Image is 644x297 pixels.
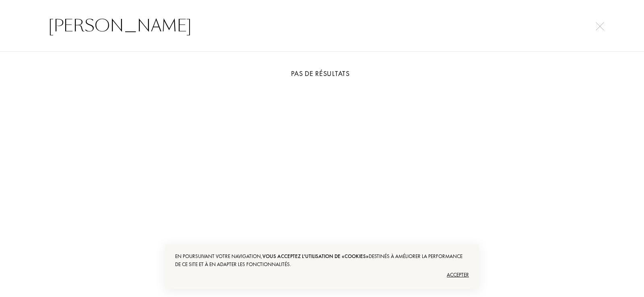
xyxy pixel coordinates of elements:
[596,22,604,31] img: cross.svg
[32,14,612,38] input: Rechercher
[175,268,469,281] div: Accepter
[40,68,604,79] div: Pas de résultats
[175,252,469,268] div: En poursuivant votre navigation, destinés à améliorer la performance de ce site et à en adapter l...
[262,253,369,260] span: vous acceptez l'utilisation de «cookies»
